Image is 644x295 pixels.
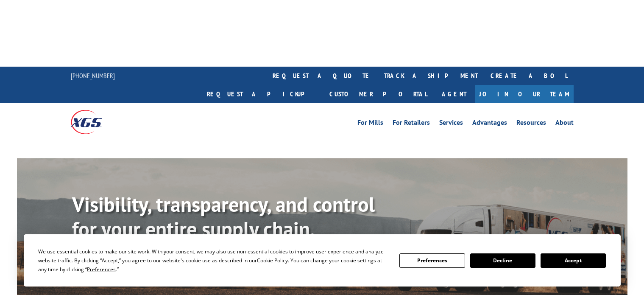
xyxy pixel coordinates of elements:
a: Request a pickup [201,85,323,103]
span: Preferences [87,266,116,273]
a: Services [439,119,463,129]
a: For Retailers [393,119,430,129]
span: Cookie Policy [257,257,288,264]
button: Preferences [399,253,465,268]
a: Customer Portal [323,85,433,103]
a: [PHONE_NUMBER] [71,71,115,80]
a: Resources [516,119,546,129]
div: We use essential cookies to make our site work. With your consent, we may also use non-essential ... [38,247,389,274]
div: Cookie Consent Prompt [24,234,621,287]
b: Visibility, transparency, and control for your entire supply chain. [72,191,375,242]
a: Join Our Team [475,85,574,103]
a: Create a BOL [484,67,574,85]
a: For Mills [357,119,383,129]
a: Advantages [472,119,507,129]
button: Accept [541,253,606,268]
a: About [555,119,574,129]
a: track a shipment [378,67,484,85]
a: request a quote [266,67,378,85]
a: Agent [433,85,475,103]
button: Decline [470,253,535,268]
